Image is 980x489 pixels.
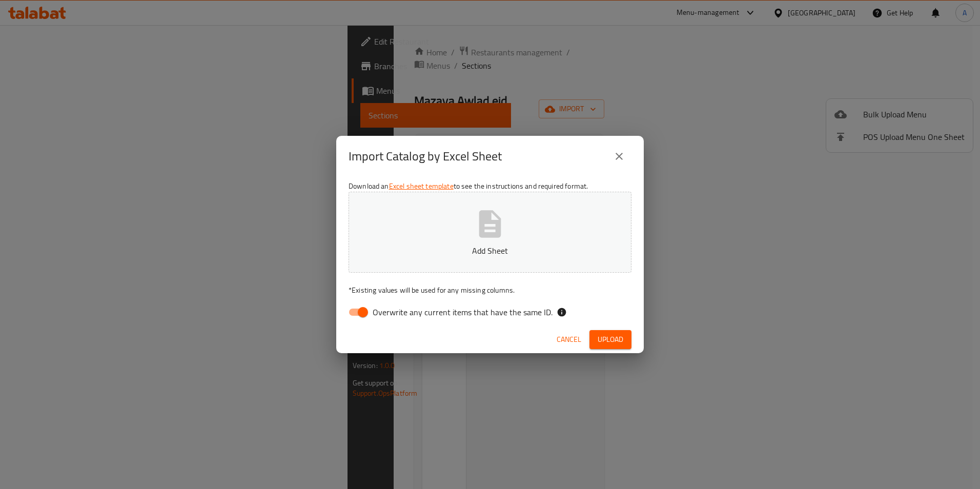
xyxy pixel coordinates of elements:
div: Download an to see the instructions and required format. [336,177,644,325]
button: Cancel [553,330,585,349]
p: Existing values will be used for any missing columns. [349,285,631,295]
button: close [607,144,631,169]
span: Overwrite any current items that have the same ID. [373,306,553,318]
button: Add Sheet [349,192,631,273]
h2: Import Catalog by Excel Sheet [349,148,502,165]
button: Upload [589,330,631,349]
svg: If the overwrite option isn't selected, then the items that match an existing ID will be ignored ... [557,307,567,317]
span: Upload [598,333,623,346]
p: Add Sheet [364,244,616,257]
span: Cancel [557,333,581,346]
a: Excel sheet template [389,179,454,193]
